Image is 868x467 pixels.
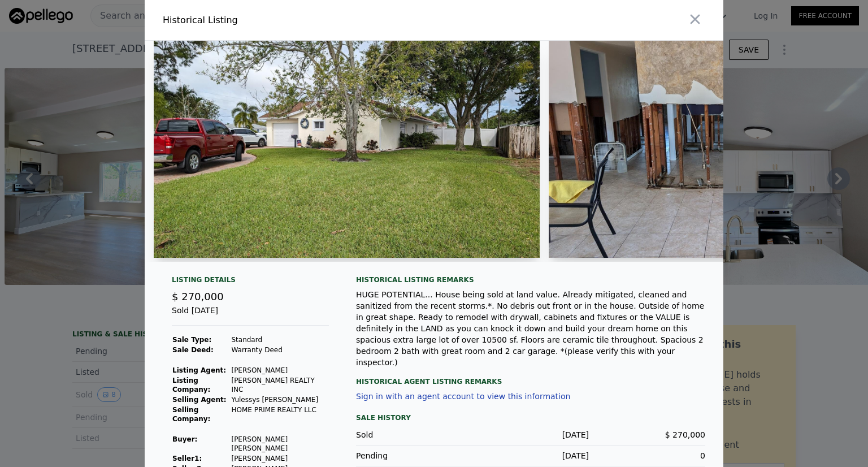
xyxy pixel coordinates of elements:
[356,392,570,401] button: Sign in with an agent account to view this information
[172,291,224,302] span: $ 270,000
[231,345,329,355] td: Warranty Deed
[172,435,197,443] strong: Buyer :
[231,365,329,375] td: [PERSON_NAME]
[172,336,211,344] strong: Sale Type:
[231,453,329,464] td: [PERSON_NAME]
[472,429,589,440] div: [DATE]
[154,41,540,258] img: Property Img
[231,405,329,424] td: HOME PRIME REALTY LLC
[172,406,210,423] strong: Selling Company:
[172,346,214,354] strong: Sale Deed:
[231,395,329,405] td: Yulessys [PERSON_NAME]
[231,335,329,345] td: Standard
[356,368,705,386] div: Historical Agent Listing Remarks
[172,455,202,462] strong: Seller 1 :
[172,305,329,326] div: Sold [DATE]
[231,375,329,395] td: [PERSON_NAME] REALTY INC
[172,366,226,374] strong: Listing Agent:
[172,396,227,404] strong: Selling Agent:
[172,275,329,289] div: Listing Details
[356,289,705,368] div: HUGE POTENTIAL... House being sold at land value. Already mitigated, cleaned and sanitized from t...
[231,434,329,453] td: [PERSON_NAME] [PERSON_NAME]
[356,275,705,284] div: Historical Listing remarks
[172,377,210,394] strong: Listing Company:
[356,429,472,440] div: Sold
[589,450,705,461] div: 0
[665,430,705,439] span: $ 270,000
[163,14,429,27] div: Historical Listing
[356,450,472,461] div: Pending
[472,450,589,461] div: [DATE]
[356,411,705,425] div: Sale History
